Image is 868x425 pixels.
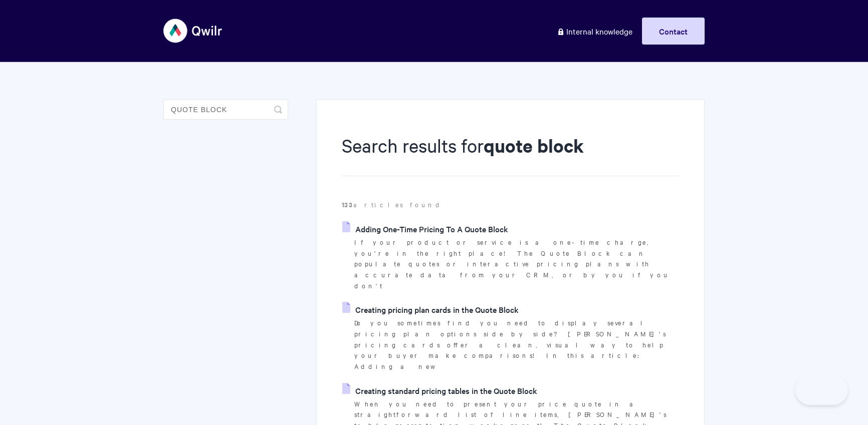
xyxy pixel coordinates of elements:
[354,317,679,372] p: Do you sometimes find you need to display several pricing plan options side by side? [PERSON_NAME...
[342,133,679,176] h1: Search results for
[163,100,288,120] input: Search
[342,200,353,209] strong: 133
[163,12,223,50] img: Qwilr Help Center
[342,302,519,317] a: Creating pricing plan cards in the Quote Block
[484,133,584,158] strong: quote block
[342,221,508,236] a: Adding One-Time Pricing To A Quote Block
[342,199,679,210] p: articles found
[342,383,537,398] a: Creating standard pricing tables in the Quote Block
[642,18,705,45] a: Contact
[795,375,848,405] iframe: Toggle Customer Support
[549,18,640,45] a: Internal knowledge
[354,237,679,291] p: If your product or service is a one-time charge, you're in the right place! The Quote Block can p...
